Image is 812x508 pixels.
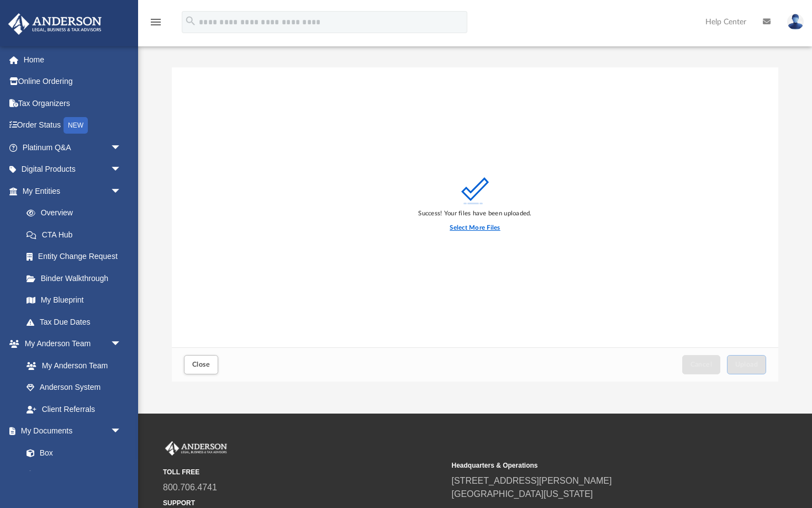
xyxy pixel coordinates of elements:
[192,361,210,368] span: Close
[8,71,138,93] a: Online Ordering
[15,354,127,377] a: My Anderson Team
[452,476,612,485] a: [STREET_ADDRESS][PERSON_NAME]
[163,441,229,456] img: Anderson Advisors Platinum Portal
[172,67,778,382] div: Upload
[690,361,713,368] span: Cancel
[15,377,133,399] a: Anderson System
[163,483,217,492] a: 800.706.4741
[8,420,133,442] a: My Documentsarrow_drop_down
[15,224,138,246] a: CTA Hub
[110,420,133,443] span: arrow_drop_down
[15,246,138,268] a: Entity Change Request
[149,15,162,29] i: menu
[450,223,500,233] label: Select More Files
[110,333,133,356] span: arrow_drop_down
[163,498,444,508] small: SUPPORT
[15,398,133,420] a: Client Referrals
[64,117,88,134] div: NEW
[5,13,105,35] img: Anderson Advisors Platinum Portal
[172,67,778,348] div: grid
[8,49,138,71] a: Home
[787,14,804,30] img: User Pic
[682,355,721,374] button: Cancel
[452,489,593,499] a: [GEOGRAPHIC_DATA][US_STATE]
[15,289,133,311] a: My Blueprint
[184,15,197,27] i: search
[727,355,767,374] button: Upload
[110,158,133,181] span: arrow_drop_down
[15,442,127,464] a: Box
[418,209,531,219] div: Success! Your files have been uploaded.
[184,355,218,374] button: Close
[15,202,138,224] a: Overview
[110,136,133,159] span: arrow_drop_down
[8,333,133,355] a: My Anderson Teamarrow_drop_down
[8,92,138,114] a: Tax Organizers
[15,267,138,289] a: Binder Walkthrough
[8,136,138,158] a: Platinum Q&Aarrow_drop_down
[110,180,133,203] span: arrow_drop_down
[8,180,138,202] a: My Entitiesarrow_drop_down
[149,21,162,29] a: menu
[15,464,133,486] a: Meeting Minutes
[8,158,138,181] a: Digital Productsarrow_drop_down
[735,361,758,368] span: Upload
[163,467,444,477] small: TOLL FREE
[452,461,733,470] small: Headquarters & Operations
[8,114,138,137] a: Order StatusNEW
[15,311,138,333] a: Tax Due Dates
